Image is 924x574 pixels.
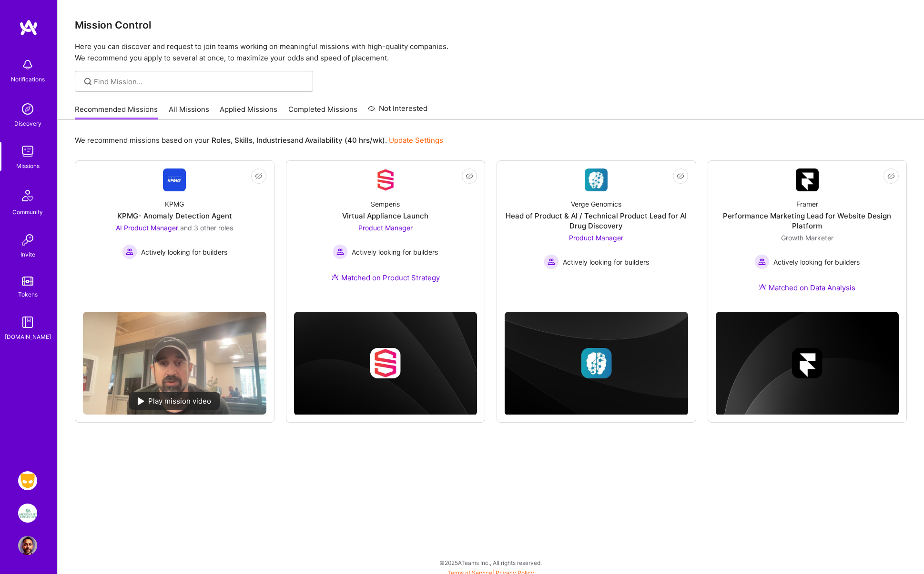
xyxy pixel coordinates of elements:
img: Actively looking for builders [333,244,348,259]
div: KPMG- Anomaly Detection Agent [117,211,232,221]
i: icon EyeClosed [255,172,263,180]
div: Virtual Appliance Launch [342,211,428,221]
input: Find Mission... [94,77,306,87]
a: Company LogoSemperisVirtual Appliance LaunchProduct Manager Actively looking for buildersActively... [294,168,477,294]
a: Update Settings [389,136,443,145]
span: Growth Marketer [781,234,833,242]
div: Matched on Product Strategy [331,273,440,283]
span: Actively looking for builders [141,247,227,257]
a: Company LogoFramerPerformance Marketing Lead for Website Design PlatformGrowth Marketer Actively ... [716,168,899,304]
img: tokens [22,277,33,286]
a: Applied Missions [220,104,277,120]
div: Matched on Data Analysis [759,283,855,293]
img: Actively looking for builders [754,254,770,269]
div: Tokens [18,289,38,299]
img: Ateam Purple Icon [331,273,339,281]
p: We recommend missions based on your , , and . [75,135,443,145]
div: Framer [796,199,818,209]
img: play [138,397,144,405]
img: Company logo [581,348,611,378]
span: Actively looking for builders [352,247,438,257]
img: Actively looking for builders [544,254,559,269]
div: Community [12,207,43,217]
div: Discovery [14,119,41,129]
b: Roles [212,136,231,145]
img: Actively looking for builders [122,244,137,259]
a: We Are The Merchants: Founding Product Manager, Merchant Collective [16,504,40,523]
img: guide book [18,313,37,332]
img: teamwork [18,142,37,161]
span: Actively looking for builders [773,257,860,267]
span: and 3 other roles [180,224,233,232]
img: We Are The Merchants: Founding Product Manager, Merchant Collective [18,504,37,523]
a: Completed Missions [288,104,357,120]
img: cover [294,312,477,415]
div: KPMG [165,199,184,209]
div: Performance Marketing Lead for Website Design Platform [716,211,899,231]
img: logo [19,19,38,36]
a: Recommended Missions [75,104,158,120]
b: Industries [256,136,291,145]
img: discovery [18,99,37,119]
img: Company Logo [796,168,819,191]
img: Company Logo [374,168,397,191]
img: Ateam Purple Icon [759,283,766,291]
span: Product Manager [569,234,623,242]
div: Head of Product & AI / Technical Product Lead for AI Drug Discovery [505,211,688,231]
div: Verge Genomics [571,199,621,209]
img: cover [716,312,899,416]
img: cover [505,312,688,415]
a: All Missions [169,104,209,120]
p: Here you can discover and request to join teams working on meaningful missions with high-quality ... [75,41,907,64]
div: Semperis [371,199,400,209]
b: Availability (40 hrs/wk) [305,136,385,145]
i: icon EyeClosed [887,172,895,180]
img: Grindr: Product & Marketing [18,471,37,490]
img: Invite [18,230,37,249]
div: [DOMAIN_NAME] [5,332,51,342]
a: User Avatar [16,536,40,555]
img: No Mission [83,312,266,415]
div: Missions [16,161,40,171]
span: Actively looking for builders [563,257,649,267]
span: Product Manager [358,224,413,232]
img: User Avatar [18,536,37,555]
img: bell [18,55,37,74]
a: Not Interested [368,103,427,120]
img: Company logo [792,348,822,378]
div: Notifications [11,74,45,84]
img: Community [16,184,39,207]
i: icon EyeClosed [677,172,684,180]
img: Company logo [370,348,401,378]
img: Company Logo [585,168,608,191]
h3: Mission Control [75,19,907,31]
i: icon SearchGrey [82,76,93,87]
a: Company LogoVerge GenomicsHead of Product & AI / Technical Product Lead for AI Drug DiscoveryProd... [505,168,688,288]
div: Play mission video [129,392,220,410]
b: Skills [234,136,253,145]
i: icon EyeClosed [466,172,473,180]
a: Company LogoKPMGKPMG- Anomaly Detection AgentAI Product Manager and 3 other rolesActively looking... [83,168,266,304]
span: AI Product Manager [116,224,178,232]
div: Invite [20,249,35,259]
img: Company Logo [163,168,186,191]
a: Grindr: Product & Marketing [16,471,40,490]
